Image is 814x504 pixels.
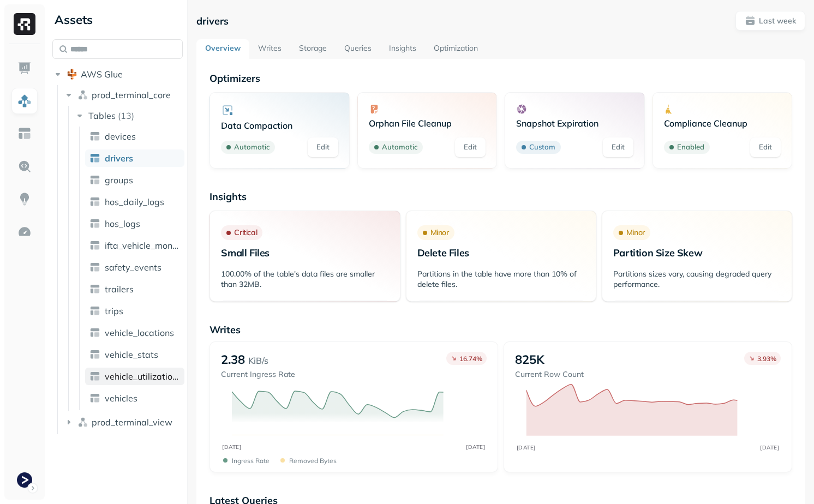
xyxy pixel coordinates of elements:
[248,354,268,367] p: KiB/s
[210,190,792,203] p: Insights
[105,327,174,338] span: vehicle_locations
[459,355,482,363] p: 16.74 %
[85,215,184,232] a: hos_logs
[290,39,336,59] a: Storage
[89,240,100,251] img: table
[89,153,100,164] img: table
[380,39,425,59] a: Insights
[17,472,32,488] img: Terminal
[17,61,32,75] img: Dashboard
[221,369,295,380] p: Current Ingress Rate
[105,131,136,142] span: devices
[221,352,245,367] p: 2.38
[77,89,88,100] img: namespace
[89,349,100,360] img: table
[105,240,180,251] span: ifta_vehicle_months
[17,94,32,108] img: Assets
[221,120,338,131] p: Data Compaction
[105,153,133,164] span: drivers
[85,346,184,363] a: vehicle_stats
[223,443,242,450] tspan: [DATE]
[750,137,781,157] a: Edit
[92,89,171,100] span: prod_terminal_core
[516,118,633,129] p: Snapshot Expiration
[105,393,137,404] span: vehicles
[417,247,585,259] p: Delete Files
[89,131,100,142] img: table
[105,218,140,229] span: hos_logs
[105,196,164,207] span: hos_daily_logs
[77,417,88,428] img: namespace
[417,269,585,290] p: Partitions in the table have more than 10% of delete files.
[92,417,172,428] span: prod_terminal_view
[89,284,100,295] img: table
[626,227,645,238] p: Minor
[85,389,184,407] a: vehicles
[760,444,779,451] tspan: [DATE]
[17,192,32,206] img: Insights
[221,247,388,259] p: Small Files
[234,142,270,153] p: Automatic
[430,227,449,238] p: Minor
[89,305,100,316] img: table
[515,352,544,367] p: 825K
[735,11,805,31] button: Last week
[67,69,77,80] img: root
[17,225,32,239] img: Optimization
[85,149,184,167] a: drivers
[17,127,32,141] img: Asset Explorer
[105,175,133,185] span: groups
[308,137,338,157] a: Edit
[221,269,388,290] p: 100.00% of the table's data files are smaller than 32MB.
[89,327,100,338] img: table
[613,269,781,290] p: Partitions sizes vary, causing degraded query performance.
[85,324,184,341] a: vehicle_locations
[455,137,486,157] a: Edit
[529,142,555,153] p: Custom
[85,128,184,145] a: devices
[425,39,487,59] a: Optimization
[88,110,116,121] span: Tables
[336,39,380,59] a: Queries
[85,302,184,320] a: trips
[105,262,161,273] span: safety_events
[85,171,184,189] a: groups
[210,323,792,336] p: Writes
[603,137,633,157] a: Edit
[210,72,792,85] p: Optimizers
[89,196,100,207] img: table
[196,15,229,27] p: drivers
[14,13,35,35] img: Ryft
[289,457,337,465] p: Removed bytes
[677,142,704,153] p: Enabled
[613,247,781,259] p: Partition Size Skew
[118,110,134,121] p: ( 13 )
[517,444,536,451] tspan: [DATE]
[234,227,257,238] p: Critical
[85,280,184,298] a: trailers
[382,142,417,153] p: Automatic
[249,39,290,59] a: Writes
[369,118,486,129] p: Orphan File Cleanup
[63,86,183,104] button: prod_terminal_core
[89,218,100,229] img: table
[466,443,486,450] tspan: [DATE]
[196,39,249,59] a: Overview
[89,393,100,404] img: table
[757,355,776,363] p: 3.93 %
[89,175,100,185] img: table
[52,65,183,83] button: AWS Glue
[515,369,584,380] p: Current Row Count
[105,371,180,382] span: vehicle_utilization_day
[89,371,100,382] img: table
[759,16,796,26] p: Last week
[664,118,781,129] p: Compliance Cleanup
[89,262,100,273] img: table
[74,107,184,124] button: Tables(13)
[85,193,184,211] a: hos_daily_logs
[105,305,123,316] span: trips
[105,349,158,360] span: vehicle_stats
[63,413,183,431] button: prod_terminal_view
[85,368,184,385] a: vehicle_utilization_day
[17,159,32,173] img: Query Explorer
